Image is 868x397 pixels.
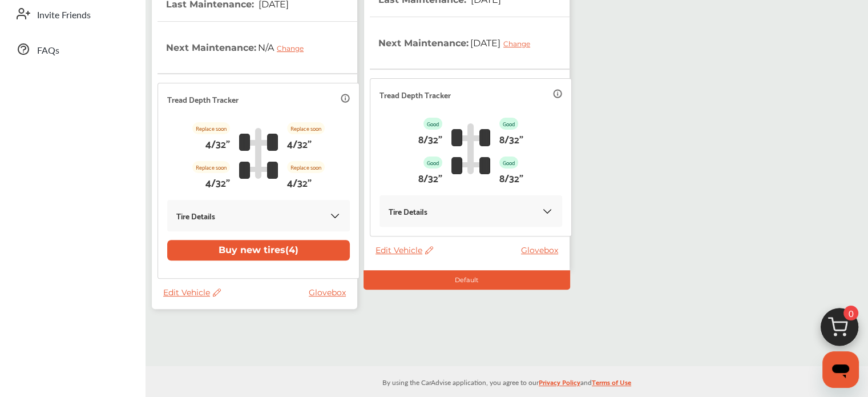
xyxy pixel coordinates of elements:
[499,169,523,186] p: 8/32"
[822,351,859,388] iframe: Button to launch messaging window
[451,123,490,174] img: tire_track_logo.b900bcbc.svg
[592,376,631,394] a: Terms of Use
[329,210,341,222] img: KOKaJQAAAABJRU5ErkJggg==
[10,34,134,64] a: FAQs
[378,17,539,69] th: Next Maintenance :
[542,206,553,217] img: KOKaJQAAAABJRU5ErkJggg==
[287,122,325,134] p: Replace soon
[539,376,580,394] a: Privacy Policy
[37,8,91,23] span: Invite Friends
[521,245,564,255] a: Glovebox
[418,169,442,186] p: 8/32"
[812,303,867,358] img: cart_icon.3d0951e8.svg
[277,44,309,53] div: Change
[167,240,350,260] button: Buy new tires(4)
[423,157,442,169] p: Good
[389,204,427,218] p: Tire Details
[309,287,352,298] a: Glovebox
[256,33,312,62] span: N/A
[287,173,312,191] p: 4/32"
[499,157,518,169] p: Good
[167,93,239,106] p: Tread Depth Tracker
[239,127,278,179] img: tire_track_logo.b900bcbc.svg
[176,209,215,222] p: Tire Details
[166,22,312,73] th: Next Maintenance :
[503,39,536,48] div: Change
[205,134,230,152] p: 4/32"
[287,134,312,152] p: 4/32"
[380,88,451,101] p: Tread Depth Tracker
[146,376,868,388] p: By using the CarAdvise application, you agree to our and
[499,118,518,130] p: Good
[192,161,230,173] p: Replace soon
[843,306,858,320] span: 0
[163,287,221,298] span: Edit Vehicle
[205,173,230,191] p: 4/32"
[364,270,570,290] div: Default
[469,29,539,57] span: [DATE]
[287,161,325,173] p: Replace soon
[499,130,523,147] p: 8/32"
[376,245,433,255] span: Edit Vehicle
[37,43,59,58] span: FAQs
[423,118,442,130] p: Good
[192,122,230,134] p: Replace soon
[418,130,442,147] p: 8/32"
